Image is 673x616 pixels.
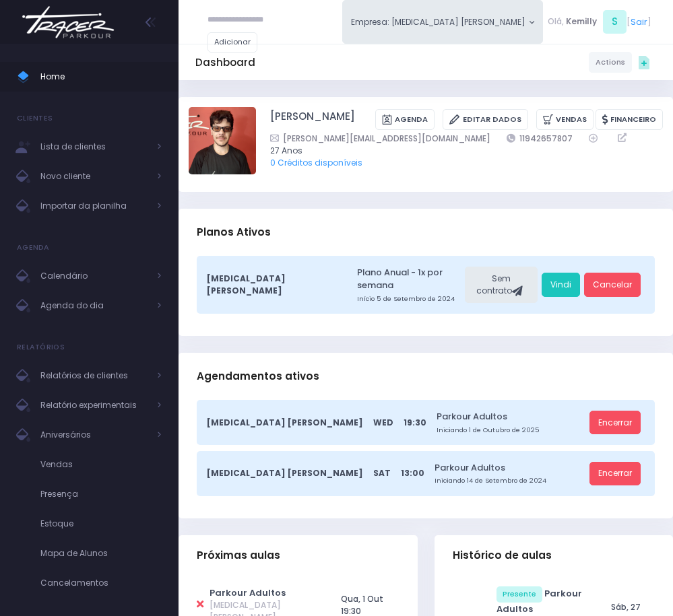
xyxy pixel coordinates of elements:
[270,157,362,168] a: 0 Créditos disponíveis
[40,68,162,85] span: Home
[40,515,162,533] span: Estoque
[197,549,280,561] span: Próximas aulas
[40,545,162,562] span: Mapa de Alunos
[17,334,65,361] h4: Relatórios
[189,107,256,178] label: Alterar foto de perfil
[40,574,162,592] span: Cancelamentos
[543,8,656,36] div: [ ]
[566,15,597,28] span: Kemilly
[40,367,148,384] span: Relatórios de clientes
[584,273,641,297] a: Cancelar
[40,197,148,215] span: Importar da planilha
[589,52,632,72] a: Actions
[40,267,148,285] span: Calendário
[589,411,641,435] a: Encerrar
[465,267,538,303] div: Sem contrato
[373,417,393,429] span: Wed
[496,586,542,603] span: Presente
[270,132,490,145] a: [PERSON_NAME][EMAIL_ADDRESS][DOMAIN_NAME]
[589,462,641,486] a: Encerrar
[357,266,460,292] a: Plano Anual - 1x por semana
[210,586,286,599] a: Parkour Adultos
[401,467,424,479] span: 13:00
[437,425,585,435] small: Iniciando 1 de Outubro de 2025
[207,467,363,479] span: [MEDICAL_DATA] [PERSON_NAME]
[404,417,426,429] span: 19:30
[40,168,148,185] span: Novo cliente
[40,397,148,414] span: Relatório experimentais
[40,138,148,156] span: Lista de clientes
[375,109,435,130] a: Agenda
[40,426,148,444] span: Aniversários
[453,549,552,561] span: Histórico de aulas
[435,476,585,485] small: Iniciando 14 de Setembro de 2024
[17,234,50,261] h4: Agenda
[207,32,257,53] a: Adicionar
[270,109,355,130] a: [PERSON_NAME]
[437,410,585,423] a: Parkour Adultos
[17,105,53,132] h4: Clientes
[270,145,647,157] span: 27 Anos
[197,357,319,396] h3: Agendamentos ativos
[596,109,663,130] a: Financeiro
[189,107,256,174] img: Henrique Sbarai dos Santos
[357,294,460,304] small: Início 5 de Setembro de 2024
[631,15,647,28] a: Sair
[40,485,162,503] span: Presença
[40,297,148,314] span: Agenda do dia
[507,132,573,145] a: 11942657807
[195,57,255,69] h5: Dashboard
[536,109,594,130] a: Vendas
[40,456,162,473] span: Vendas
[548,15,564,28] span: Olá,
[197,213,271,252] h3: Planos Ativos
[632,50,656,75] div: Quick actions
[603,10,627,34] span: S
[207,417,363,429] span: [MEDICAL_DATA] [PERSON_NAME]
[435,461,585,474] a: Parkour Adultos
[443,109,527,130] a: Editar Dados
[542,273,580,297] a: Vindi
[207,273,337,297] span: [MEDICAL_DATA] [PERSON_NAME]
[373,467,391,479] span: Sat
